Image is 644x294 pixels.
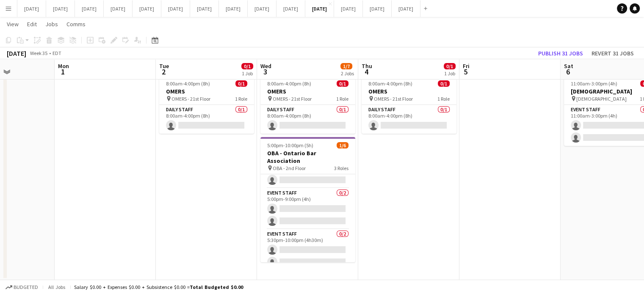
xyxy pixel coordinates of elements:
a: Jobs [42,19,61,30]
span: 8:00am-4:00pm (8h) [267,80,311,87]
button: [DATE] [133,0,161,17]
app-card-role: Daily Staff0/18:00am-4:00pm (8h) [362,105,456,134]
button: [DATE] [305,0,334,17]
button: [DATE] [392,0,420,17]
span: 1/6 [337,142,348,148]
span: Edit [27,20,37,28]
span: All jobs [47,284,67,290]
div: Salary $0.00 + Expenses $0.00 + Subsistence $0.00 = [74,284,243,290]
span: Sat [564,62,573,70]
a: Edit [24,19,40,30]
button: Publish 31 jobs [535,48,586,59]
span: 2 [158,67,169,77]
span: 0/1 [235,80,247,87]
span: 4 [360,67,372,77]
span: 3 Roles [334,165,348,171]
app-card-role: Daily Staff0/18:00am-4:00pm (8h) [159,105,254,134]
h3: OMERS [260,88,355,95]
h3: OMERS [159,88,254,95]
a: Comms [63,19,89,30]
h3: OMERS [362,88,456,95]
span: [DEMOGRAPHIC_DATA] [576,96,627,102]
app-card-role: Daily Staff0/18:00am-4:00pm (8h) [260,105,355,134]
span: 1 [57,67,69,77]
a: View [3,19,22,30]
span: Tue [159,62,169,70]
div: 1 Job [242,70,253,77]
button: [DATE] [17,0,46,17]
span: OMERS - 21st Floor [171,96,210,102]
div: EDT [53,50,61,56]
span: 11:00am-3:00pm (4h) [571,80,617,87]
span: 0/1 [241,63,253,69]
span: OBA - 2nd Floor [273,165,306,171]
span: 0/1 [337,80,348,87]
span: Thu [362,62,372,70]
span: 3 [259,67,271,77]
span: 5 [462,67,470,77]
span: 1 Role [437,96,450,102]
button: Budgeted [4,283,39,292]
span: Week 35 [28,50,49,56]
button: [DATE] [248,0,276,17]
span: Fri [463,62,470,70]
span: 8:00am-4:00pm (8h) [368,80,412,87]
span: 1 Role [235,96,247,102]
span: Budgeted [14,284,38,290]
button: [DATE] [276,0,305,17]
span: 1/7 [340,63,352,69]
span: Jobs [45,20,58,28]
span: 5:00pm-10:00pm (5h) [267,142,313,148]
button: [DATE] [363,0,392,17]
span: Total Budgeted $0.00 [190,284,243,290]
span: Comms [66,20,86,28]
button: [DATE] [104,0,133,17]
button: [DATE] [46,0,75,17]
span: 1 Role [336,96,348,102]
app-job-card: Draft8:00am-4:00pm (8h)0/1OMERS OMERS - 21st Floor1 RoleDaily Staff0/18:00am-4:00pm (8h) [159,69,254,134]
button: [DATE] [75,0,104,17]
app-job-card: 5:00pm-10:00pm (5h)1/6OBA - Ontario Bar Association OBA - 2nd Floor3 RolesBartender1/25:00pm-9:00... [260,137,355,262]
button: Revert 31 jobs [588,48,637,59]
button: [DATE] [334,0,363,17]
span: OMERS - 21st Floor [273,96,312,102]
button: [DATE] [190,0,219,17]
span: OMERS - 21st Floor [374,96,413,102]
span: View [7,20,19,28]
div: 2 Jobs [341,70,354,77]
span: 6 [563,67,573,77]
app-job-card: Draft8:00am-4:00pm (8h)0/1OMERS OMERS - 21st Floor1 RoleDaily Staff0/18:00am-4:00pm (8h) [260,69,355,134]
div: [DATE] [7,49,26,58]
h3: OBA - Ontario Bar Association [260,149,355,165]
button: [DATE] [161,0,190,17]
app-card-role: Event Staff0/25:30pm-10:00pm (4h30m) [260,229,355,270]
span: Mon [58,62,69,70]
div: 1 Job [444,70,455,77]
span: 8:00am-4:00pm (8h) [166,80,210,87]
app-card-role: Event Staff0/25:00pm-9:00pm (4h) [260,188,355,229]
span: Wed [260,62,271,70]
button: [DATE] [219,0,248,17]
span: 0/1 [438,80,450,87]
app-job-card: Draft8:00am-4:00pm (8h)0/1OMERS OMERS - 21st Floor1 RoleDaily Staff0/18:00am-4:00pm (8h) [362,69,456,134]
span: 0/1 [444,63,456,69]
